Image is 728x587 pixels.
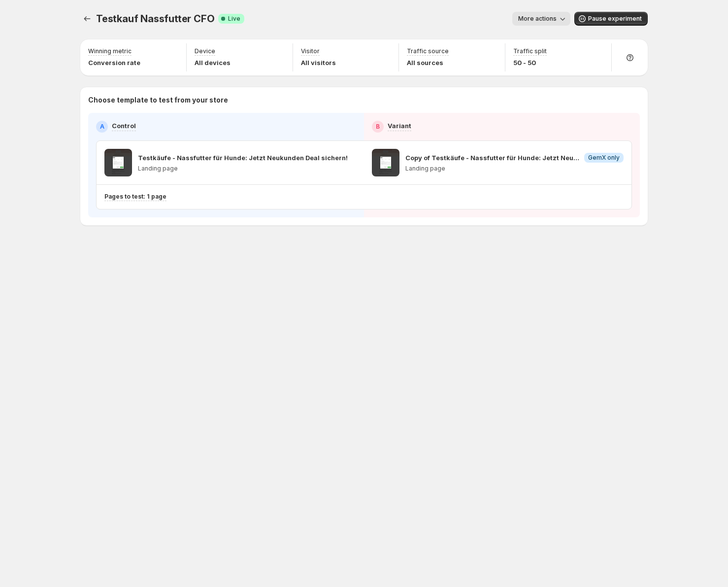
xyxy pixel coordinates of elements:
p: Winning metric [88,47,132,55]
p: Copy of Testkäufe - Nassfutter für Hunde: Jetzt Neukunden Deal sichern! [405,153,580,163]
p: All visitors [301,58,336,68]
p: Landing page [405,165,624,173]
h2: A [100,123,104,131]
span: Pause experiment [588,15,642,23]
p: Testkäufe - Nassfutter für Hunde: Jetzt Neukunden Deal sichern! [138,153,348,163]
p: Visitor [301,47,320,55]
button: More actions [512,12,570,26]
p: 50 - 50 [513,58,547,68]
p: Traffic source [407,47,449,55]
span: Testkauf Nassfutter CFO [96,13,214,25]
img: Copy of Testkäufe - Nassfutter für Hunde: Jetzt Neukunden Deal sichern! [372,149,399,176]
p: Pages to test: 1 page [104,193,166,201]
p: Traffic split [513,47,547,55]
p: Variant [388,121,411,131]
p: Landing page [138,165,348,173]
button: Experiments [80,12,94,26]
p: Conversion rate [88,58,140,68]
span: Live [228,15,240,23]
img: Testkäufe - Nassfutter für Hunde: Jetzt Neukunden Deal sichern! [104,149,132,176]
button: Pause experiment [574,12,648,26]
span: GemX only [588,154,620,162]
span: More actions [518,15,557,23]
p: Control [112,121,136,131]
p: Device [195,47,215,55]
p: All devices [195,58,231,68]
p: Choose template to test from your store [88,95,640,105]
p: All sources [407,58,449,68]
h2: B [376,123,380,131]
